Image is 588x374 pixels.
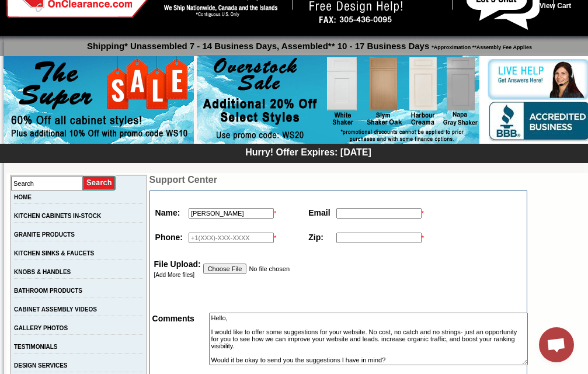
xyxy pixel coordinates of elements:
span: *Approximation **Assembly Fee Applies [429,41,532,50]
a: HOME [14,194,32,200]
a: GRANITE PRODUCTS [14,231,75,238]
a: CABINET ASSEMBLY VIDEOS [14,306,97,313]
a: TESTIMONIALS [14,344,57,350]
a: GALLERY PHOTOS [14,325,68,331]
a: KITCHEN CABINETS IN-STOCK [14,213,101,219]
td: Support Center [149,175,527,185]
div: Open chat [539,327,574,362]
a: [Add More files] [154,272,194,278]
a: KITCHEN SINKS & FAUCETS [14,250,94,257]
a: BATHROOM PRODUCTS [14,288,82,294]
strong: File Upload: [154,259,201,269]
a: View Cart [540,2,571,10]
strong: Phone: [155,233,183,242]
strong: Zip: [308,233,323,242]
a: DESIGN SERVICES [14,362,68,369]
strong: Name: [155,208,180,217]
strong: Comments [152,314,194,323]
strong: Email [308,208,330,217]
a: KNOBS & HANDLES [14,269,71,275]
input: +1(XXX)-XXX-XXXX [189,233,274,243]
input: Submit [83,175,116,191]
